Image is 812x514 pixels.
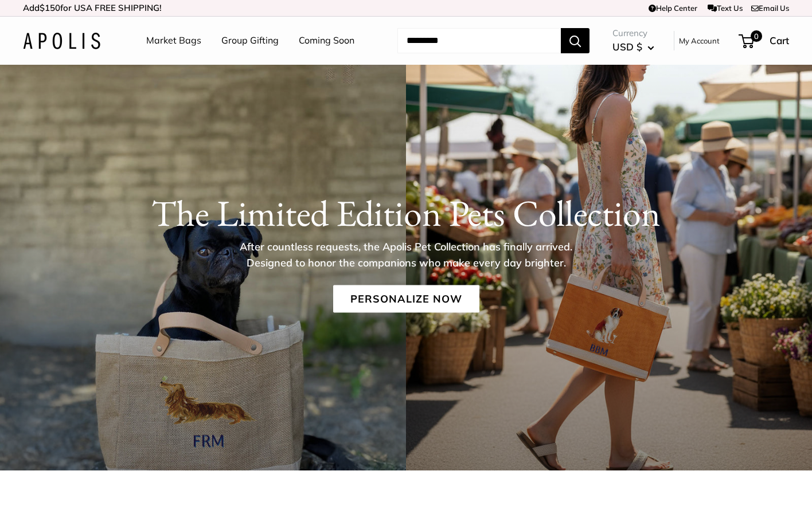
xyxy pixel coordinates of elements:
input: Search... [397,28,561,53]
a: Text Us [708,3,743,13]
a: Help Center [649,3,697,13]
span: $150 [40,2,60,13]
span: 0 [751,30,762,42]
button: Search [561,28,590,53]
a: My Account [679,34,720,48]
a: Email Us [751,3,789,13]
a: Group Gifting [221,32,279,49]
a: Personalize Now [333,285,479,312]
span: Cart [770,34,789,46]
p: After countless requests, the Apolis Pet Collection has finally arrived. Designed to honor the co... [220,238,592,270]
a: 0 Cart [740,32,789,50]
span: Currency [612,25,654,41]
h1: The Limited Edition Pets Collection [23,191,789,234]
button: USD $ [612,38,654,56]
img: Apolis [23,33,100,49]
span: USD $ [612,41,642,53]
a: Coming Soon [299,32,354,49]
a: Market Bags [146,32,201,49]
